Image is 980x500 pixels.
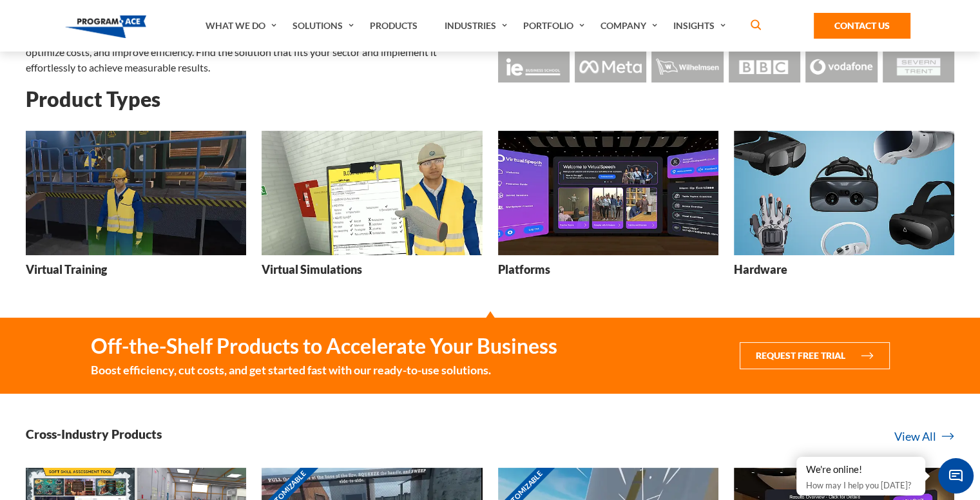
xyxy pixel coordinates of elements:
[806,477,916,493] p: How may I help you [DATE]?
[814,13,910,39] a: Contact Us
[498,131,718,287] a: Platforms
[65,15,147,38] img: Program-Ace
[806,463,916,476] div: We're online!
[734,262,787,278] h3: Hardware
[262,262,362,278] h3: Virtual Simulations
[938,458,974,494] span: Chat Widget
[498,51,570,82] img: Logo - Ie Business School
[26,426,162,442] h3: Cross-Industry Products
[498,131,718,255] img: Platforms
[883,51,954,82] img: Logo - Seven Trent
[575,51,646,82] img: Logo - Meta
[805,51,877,82] img: Logo - Vodafone
[26,88,954,110] h2: Product Types
[734,131,954,287] a: Hardware
[26,131,246,287] a: Virtual Training
[91,361,557,378] small: Boost efficiency, cut costs, and get started fast with our ready-to-use solutions.
[734,131,954,255] img: Hardware
[651,51,723,82] img: Logo - Wilhemsen
[740,342,890,369] button: Request Free Trial
[262,131,482,255] img: Virtual Simulations
[498,262,550,278] h3: Platforms
[729,51,800,82] img: Logo - BBC
[91,333,557,359] strong: Off-the-Shelf Products to Accelerate Your Business
[26,131,246,255] img: Virtual Training
[262,131,482,287] a: Virtual Simulations
[26,262,107,278] h3: Virtual Training
[26,29,483,75] p: From training programs to operational tools, each product is designed to streamline workflows, op...
[894,428,954,445] a: View All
